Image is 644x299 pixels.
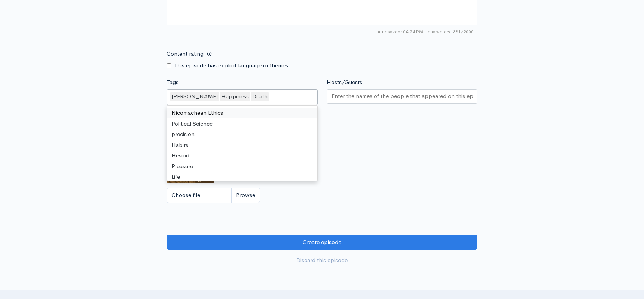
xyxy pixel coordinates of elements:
div: Habits [167,140,317,151]
small: If no artwork is selected your default podcast artwork will be used [167,125,477,133]
div: precision [167,129,317,140]
div: Pleasure [167,161,317,172]
span: Autosaved: 04:24 PM [378,28,423,35]
div: Life [167,172,317,182]
div: Happiness [220,92,250,101]
span: 381/2000 [428,28,474,35]
div: [PERSON_NAME] [170,92,219,101]
input: Enter the names of the people that appeared on this episode [332,92,473,101]
div: Death [251,92,269,101]
div: Political Science [167,118,317,129]
a: Discard this episode [167,253,477,268]
label: Hosts/Guests [327,78,362,87]
div: Hesiod [167,150,317,161]
label: Content rating [167,46,204,62]
div: Nicomachean Ethics [167,108,317,118]
label: This episode has explicit language or themes. [174,61,290,70]
input: Create episode [167,235,477,250]
label: Tags [167,78,178,87]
